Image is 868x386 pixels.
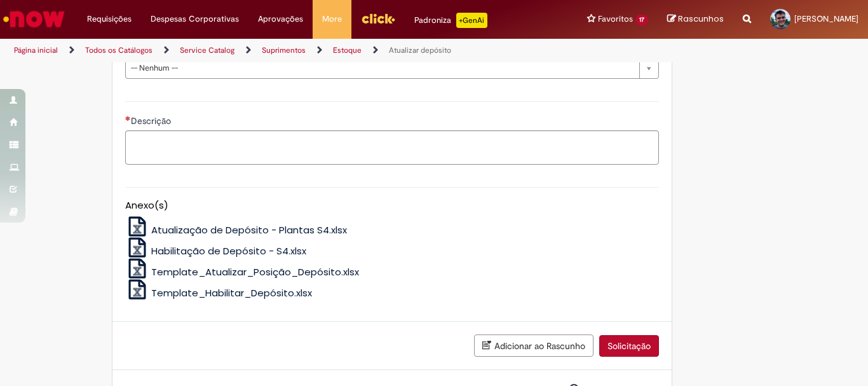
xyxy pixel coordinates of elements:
[125,244,307,258] a: Habilitação de Depósito - S4.xlsx
[125,265,360,279] a: Template_Atualizar_Posição_Depósito.xlsx
[125,116,131,121] span: Necessários
[414,13,487,28] div: Padroniza
[85,45,153,55] a: Todos os Catálogos
[87,13,132,25] span: Requisições
[599,335,659,357] button: Solicitação
[131,115,173,127] span: Descrição
[456,13,487,28] p: +GenAi
[125,130,659,165] textarea: Descrição
[125,200,659,211] h5: Anexo(s)
[258,13,303,25] span: Aprovações
[125,223,348,237] a: Atualização de Depósito - Plantas S4.xlsx
[151,244,306,258] span: Habilitação de Depósito - S4.xlsx
[474,334,593,357] button: Adicionar ao Rascunho
[667,13,724,25] a: Rascunhos
[262,45,306,55] a: Suprimentos
[151,265,359,279] span: Template_Atualizar_Posição_Depósito.xlsx
[322,13,342,25] span: More
[151,286,312,300] span: Template_Habilitar_Depósito.xlsx
[389,45,451,55] a: Atualizar depósito
[125,286,313,300] a: Template_Habilitar_Depósito.xlsx
[1,6,67,32] img: ServiceNow
[151,223,347,237] span: Atualização de Depósito - Plantas S4.xlsx
[14,45,58,55] a: Página inicial
[10,39,569,62] ul: Trilhas de página
[794,13,858,24] span: [PERSON_NAME]
[151,13,239,25] span: Despesas Corporativas
[131,58,633,78] span: -- Nenhum --
[333,45,362,55] a: Estoque
[180,45,234,55] a: Service Catalog
[361,9,395,28] img: click_logo_yellow_360x200.png
[678,13,724,25] span: Rascunhos
[598,13,633,25] span: Favoritos
[635,15,648,25] span: 17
